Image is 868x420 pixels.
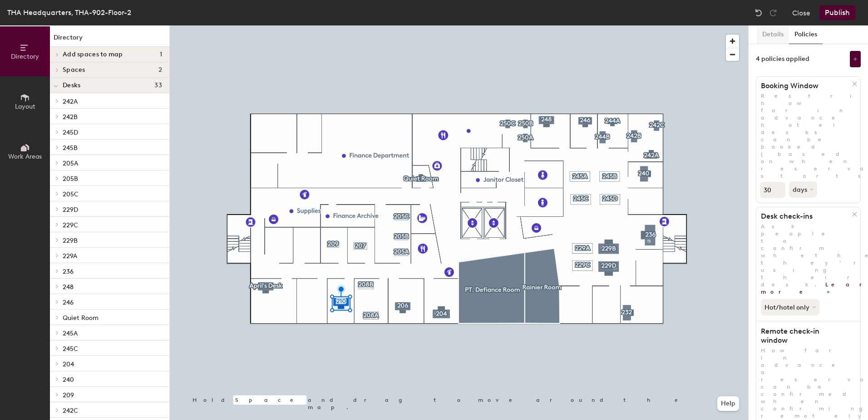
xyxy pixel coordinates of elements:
[158,66,162,74] span: 2
[63,51,123,58] span: Add spaces to map
[63,283,74,291] span: 248
[63,314,99,322] span: Quiet Room
[63,206,78,214] span: 229D
[63,360,74,368] span: 204
[154,82,162,89] span: 33
[63,175,78,183] span: 205B
[754,8,763,17] img: Undo
[63,66,85,74] span: Spaces
[63,376,74,384] span: 240
[756,81,852,90] h1: Booking Window
[63,407,78,415] span: 242C
[8,153,42,160] span: Work Areas
[63,299,74,306] span: 246
[789,25,823,44] button: Policies
[63,190,79,198] span: 205C
[63,268,74,275] span: 236
[756,92,860,180] p: Restrict how far in advance hotel desks can be booked (based on when reservation starts).
[63,113,78,121] span: 242B
[63,345,78,353] span: 245C
[7,7,131,18] div: THA Headquarters, THA-902-Floor-2
[160,51,162,58] span: 1
[717,396,739,411] button: Help
[15,103,35,110] span: Layout
[50,33,169,47] h1: Directory
[789,181,817,198] button: days
[757,25,789,44] button: Details
[11,53,39,60] span: Directory
[63,237,78,245] span: 229B
[63,330,78,337] span: 245A
[761,299,819,315] button: Hot/hotel only
[63,144,78,152] span: 245B
[63,391,74,399] span: 209
[769,8,778,17] img: Redo
[63,160,78,167] span: 205A
[63,98,78,105] span: 242A
[756,55,809,63] div: 4 policies applied
[792,5,810,20] button: Close
[63,221,78,229] span: 229C
[63,82,80,89] span: Desks
[756,327,852,345] h1: Remote check-in window
[63,252,77,260] span: 229A
[819,5,855,20] button: Publish
[63,129,78,136] span: 245D
[756,212,852,221] h1: Desk check-ins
